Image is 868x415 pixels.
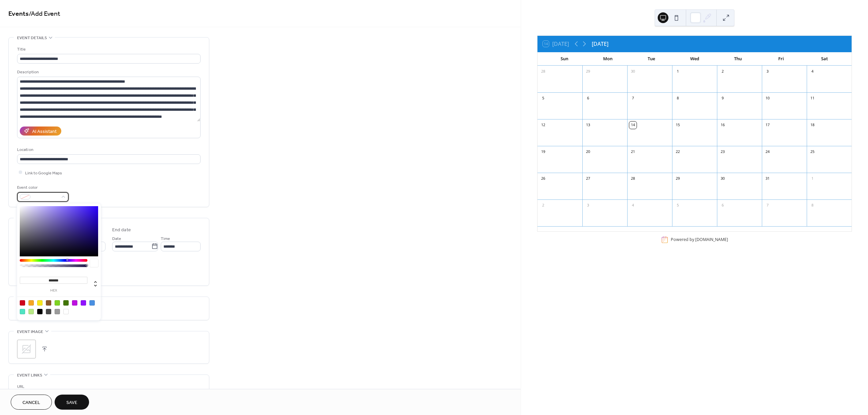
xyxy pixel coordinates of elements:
[17,340,36,358] div: ;
[20,300,25,306] div: #D0021B
[17,383,199,390] div: URL
[539,68,547,75] div: 28
[17,69,199,76] div: Description
[716,52,759,66] div: Thu
[809,148,816,156] div: 25
[674,202,681,209] div: 5
[22,399,40,406] span: Cancel
[592,40,608,48] div: [DATE]
[539,121,547,129] div: 12
[25,169,62,176] span: Link to Google Maps
[46,300,51,306] div: #8B572A
[629,121,637,129] div: 14
[764,175,771,182] div: 31
[719,95,726,102] div: 9
[803,52,846,66] div: Sat
[584,95,592,102] div: 6
[629,202,637,209] div: 4
[20,289,87,293] label: hex
[629,175,637,182] div: 28
[161,235,170,242] span: Time
[719,202,726,209] div: 6
[809,95,816,102] div: 11
[17,372,42,379] span: Event links
[539,95,547,102] div: 5
[17,146,199,153] div: Location
[63,309,69,314] div: #FFFFFF
[66,399,77,406] span: Save
[586,52,630,66] div: Mon
[17,46,199,53] div: Title
[112,227,131,234] div: End date
[719,148,726,156] div: 23
[539,202,547,209] div: 2
[112,235,121,242] span: Date
[809,121,816,129] div: 18
[8,7,29,20] a: Events
[55,395,89,410] button: Save
[539,175,547,182] div: 26
[630,52,673,66] div: Tue
[695,237,728,242] a: [DOMAIN_NAME]
[17,34,47,41] span: Event details
[629,68,637,75] div: 30
[764,95,771,102] div: 10
[809,68,816,75] div: 4
[584,175,592,182] div: 27
[629,95,637,102] div: 7
[63,300,69,306] div: #417505
[28,300,34,306] div: #F5A623
[809,202,816,209] div: 8
[629,148,637,156] div: 21
[674,121,681,129] div: 15
[764,148,771,156] div: 24
[671,237,728,242] div: Powered by
[584,148,592,156] div: 20
[37,300,43,306] div: #F8E71C
[674,175,681,182] div: 29
[539,148,547,156] div: 19
[673,52,716,66] div: Wed
[55,309,60,314] div: #9B9B9B
[37,309,43,314] div: #000000
[584,68,592,75] div: 29
[20,127,61,136] button: AI Assistant
[809,175,816,182] div: 1
[543,52,586,66] div: Sun
[719,175,726,182] div: 30
[46,309,51,314] div: #4A4A4A
[764,68,771,75] div: 3
[29,7,60,20] span: / Add Event
[764,202,771,209] div: 7
[759,52,803,66] div: Fri
[11,395,52,410] button: Cancel
[764,121,771,129] div: 17
[719,68,726,75] div: 2
[17,184,67,191] div: Event color
[674,148,681,156] div: 22
[584,121,592,129] div: 13
[20,309,25,314] div: #50E3C2
[55,300,60,306] div: #7ED321
[674,68,681,75] div: 1
[674,95,681,102] div: 8
[17,328,43,335] span: Event image
[32,128,57,135] div: AI Assistant
[584,202,592,209] div: 3
[81,300,86,306] div: #9013FE
[28,309,34,314] div: #B8E986
[719,121,726,129] div: 16
[89,300,95,306] div: #4A90E2
[72,300,77,306] div: #BD10E0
